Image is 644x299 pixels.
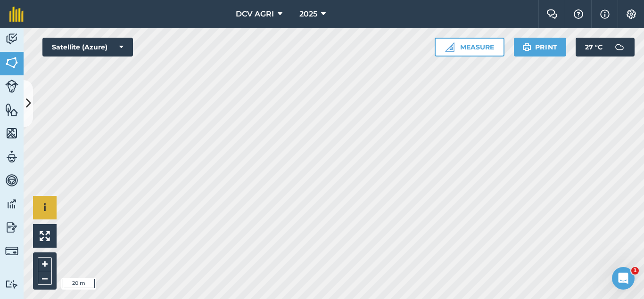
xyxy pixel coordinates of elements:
img: svg+xml;base64,PD94bWwgdmVyc2lvbj0iMS4wIiBlbmNvZGluZz0idXRmLTgiPz4KPCEtLSBHZW5lcmF0b3I6IEFkb2JlIE... [5,244,18,258]
img: svg+xml;base64,PHN2ZyB4bWxucz0iaHR0cDovL3d3dy53My5vcmcvMjAwMC9zdmciIHdpZHRoPSI1NiIgaGVpZ2h0PSI2MC... [5,56,18,70]
button: – [38,271,52,285]
img: svg+xml;base64,PD94bWwgdmVyc2lvbj0iMS4wIiBlbmNvZGluZz0idXRmLTgiPz4KPCEtLSBHZW5lcmF0b3I6IEFkb2JlIE... [5,173,18,187]
span: 27 ° C [585,38,603,57]
span: DCV AGRI [236,8,274,20]
img: svg+xml;base64,PD94bWwgdmVyc2lvbj0iMS4wIiBlbmNvZGluZz0idXRmLTgiPz4KPCEtLSBHZW5lcmF0b3I6IEFkb2JlIE... [5,80,18,93]
span: 1 [631,267,639,275]
img: Four arrows, one pointing top left, one top right, one bottom right and the last bottom left [40,231,50,241]
button: Print [514,38,567,57]
img: Ruler icon [445,42,454,52]
button: Satellite (Azure) [42,38,133,57]
img: svg+xml;base64,PD94bWwgdmVyc2lvbj0iMS4wIiBlbmNvZGluZz0idXRmLTgiPz4KPCEtLSBHZW5lcmF0b3I6IEFkb2JlIE... [5,150,18,164]
img: fieldmargin Logo [9,7,24,22]
button: + [38,257,52,271]
img: svg+xml;base64,PD94bWwgdmVyc2lvbj0iMS4wIiBlbmNvZGluZz0idXRmLTgiPz4KPCEtLSBHZW5lcmF0b3I6IEFkb2JlIE... [610,38,629,57]
img: A question mark icon [573,9,584,19]
img: svg+xml;base64,PHN2ZyB4bWxucz0iaHR0cDovL3d3dy53My5vcmcvMjAwMC9zdmciIHdpZHRoPSIxOSIgaGVpZ2h0PSIyNC... [522,41,531,53]
img: svg+xml;base64,PHN2ZyB4bWxucz0iaHR0cDovL3d3dy53My5vcmcvMjAwMC9zdmciIHdpZHRoPSI1NiIgaGVpZ2h0PSI2MC... [5,103,18,117]
button: i [33,196,57,219]
img: svg+xml;base64,PD94bWwgdmVyc2lvbj0iMS4wIiBlbmNvZGluZz0idXRmLTgiPz4KPCEtLSBHZW5lcmF0b3I6IEFkb2JlIE... [5,197,18,211]
img: svg+xml;base64,PHN2ZyB4bWxucz0iaHR0cDovL3d3dy53My5vcmcvMjAwMC9zdmciIHdpZHRoPSI1NiIgaGVpZ2h0PSI2MC... [5,126,18,140]
button: 27 °C [576,38,635,57]
img: Two speech bubbles overlapping with the left bubble in the forefront [546,9,558,19]
img: svg+xml;base64,PD94bWwgdmVyc2lvbj0iMS4wIiBlbmNvZGluZz0idXRmLTgiPz4KPCEtLSBHZW5lcmF0b3I6IEFkb2JlIE... [5,32,18,46]
button: Measure [435,38,504,57]
img: A cog icon [626,9,637,19]
iframe: Intercom live chat [612,267,635,290]
img: svg+xml;base64,PHN2ZyB4bWxucz0iaHR0cDovL3d3dy53My5vcmcvMjAwMC9zdmciIHdpZHRoPSIxNyIgaGVpZ2h0PSIxNy... [600,8,610,20]
img: svg+xml;base64,PD94bWwgdmVyc2lvbj0iMS4wIiBlbmNvZGluZz0idXRmLTgiPz4KPCEtLSBHZW5lcmF0b3I6IEFkb2JlIE... [5,220,18,234]
img: svg+xml;base64,PD94bWwgdmVyc2lvbj0iMS4wIiBlbmNvZGluZz0idXRmLTgiPz4KPCEtLSBHZW5lcmF0b3I6IEFkb2JlIE... [5,280,18,289]
span: i [43,202,46,213]
span: 2025 [299,8,317,20]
